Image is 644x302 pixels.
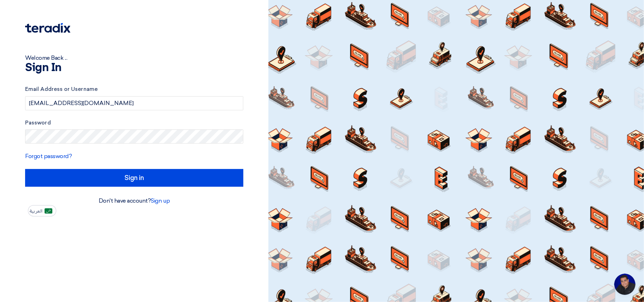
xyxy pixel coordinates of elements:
[25,85,243,93] label: Email Address or Username
[25,23,70,33] img: Teradix logo
[25,119,243,127] label: Password
[25,169,243,187] input: Sign in
[25,197,243,205] div: Don't have account?
[614,274,636,295] div: Open chat
[25,96,243,110] input: Enter your business email or username
[25,62,243,74] h1: Sign In
[151,197,170,204] a: Sign up
[30,209,42,214] span: العربية
[28,205,56,216] button: العربية
[25,54,243,62] div: Welcome Back ...
[25,153,72,159] a: Forgot password?
[45,208,52,214] img: ar-AR.png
